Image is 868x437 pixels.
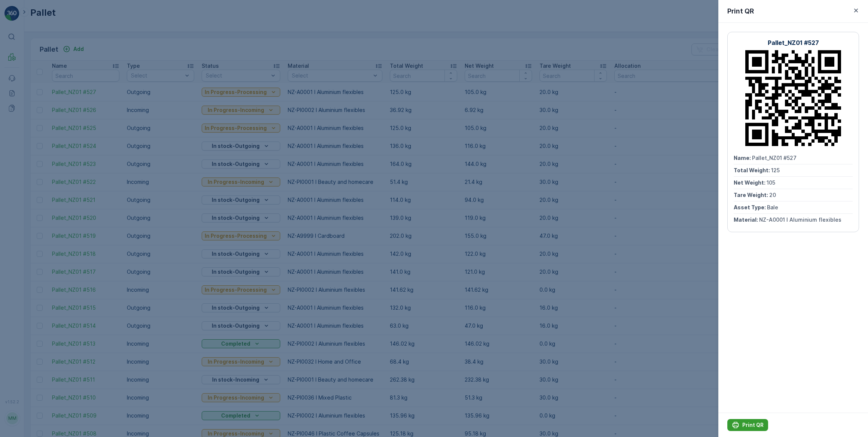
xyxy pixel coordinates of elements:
[734,167,771,173] span: Total Weight :
[767,204,778,210] span: Bale
[742,421,764,429] p: Print QR
[727,419,768,431] button: Print QR
[42,160,49,166] span: 20
[6,123,25,129] span: Name :
[769,192,776,198] span: 20
[40,172,51,179] span: Bale
[6,135,44,142] span: Total Weight :
[734,192,769,198] span: Tare Weight :
[6,185,32,191] span: Material :
[767,179,775,186] span: 105
[752,155,797,161] span: Pallet_NZ01 #527
[759,216,841,223] span: NZ-A0001 I Aluminium flexibles
[32,185,114,191] span: NZ-A0001 I Aluminium flexibles
[734,216,759,223] span: Material :
[734,204,767,210] span: Asset Type :
[6,160,42,166] span: Tare Weight :
[39,148,48,154] span: 105
[6,172,40,179] span: Asset Type :
[771,167,780,173] span: 125
[734,179,767,186] span: Net Weight :
[734,155,752,161] span: Name :
[768,38,819,47] p: Pallet_NZ01 #527
[44,135,52,142] span: 125
[727,6,754,16] p: Print QR
[6,148,39,154] span: Net Weight :
[408,6,459,15] p: Pallet_NZ01 #525
[25,123,69,129] span: Pallet_NZ01 #525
